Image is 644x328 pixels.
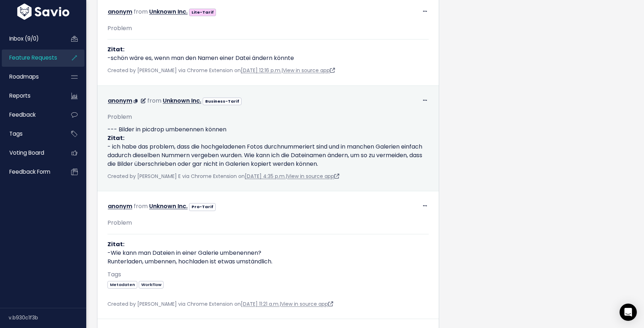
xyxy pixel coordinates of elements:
[107,219,132,227] span: Problem
[9,92,31,99] span: Reports
[107,45,429,62] p: -schön wäre es, wenn man den Namen einer Datei ändern könnte
[281,300,333,308] a: View in source app
[108,202,132,210] a: anonym
[107,24,132,32] span: Problem
[147,97,161,105] span: from
[134,99,138,103] i: Copy Email to clipboard
[245,173,286,180] a: [DATE] 4:35 p.m.
[9,35,39,42] span: Inbox (9/0)
[107,281,137,288] a: Metadaten
[163,97,201,105] a: Unknown Inc.
[149,8,188,16] a: Unknown Inc.
[107,240,124,248] strong: Zitat:
[9,130,23,137] span: Tags
[620,304,637,321] div: Open Intercom Messenger
[2,107,60,123] a: Feedback
[107,173,339,180] span: Created by [PERSON_NAME] E via Chrome Extension on |
[139,281,164,288] a: Workflow
[2,69,60,85] a: Roadmaps
[2,50,60,66] a: Feature Requests
[2,145,60,161] a: Voting Board
[108,97,132,105] a: anonym
[107,300,333,308] span: Created by [PERSON_NAME] via Chrome Extension on |
[2,88,60,104] a: Reports
[2,126,60,142] a: Tags
[192,204,213,210] strong: Pro-Tarif
[134,8,148,16] span: from
[134,202,148,210] span: from
[2,164,60,180] a: Feedback form
[9,73,39,80] span: Roadmaps
[283,67,335,74] a: View in source app
[9,149,44,156] span: Voting Board
[241,300,280,308] a: [DATE] 11:21 a.m.
[287,173,339,180] a: View in source app
[9,308,86,327] div: v.b930c1f3b
[9,168,50,175] span: Feedback form
[108,8,132,16] a: anonym
[15,4,71,20] img: logo-white.9d6f32f41409.svg
[9,54,57,61] span: Feature Requests
[107,67,335,74] span: Created by [PERSON_NAME] via Chrome Extension on |
[107,134,124,142] strong: Zitat:
[205,98,239,104] strong: Business-Tarif
[107,281,137,289] span: Metadaten
[107,270,121,278] span: Tags
[107,113,132,121] span: Problem
[9,111,36,118] span: Feedback
[2,31,60,47] a: Inbox (9/0)
[192,9,214,15] strong: Lite-Tarif
[107,240,429,266] p: -Wie kann man Dateien in einer Galerie umbenennen? Runterladen, umbennen, hochladen ist etwas ums...
[241,67,281,74] a: [DATE] 12:16 p.m.
[107,45,124,53] strong: Zitat:
[107,125,429,168] p: --- Bilder in picdrop umbenennen können - ich habe das problem, dass die hochgeladenen Fotos durc...
[149,202,188,210] a: Unknown Inc.
[139,281,164,289] span: Workflow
